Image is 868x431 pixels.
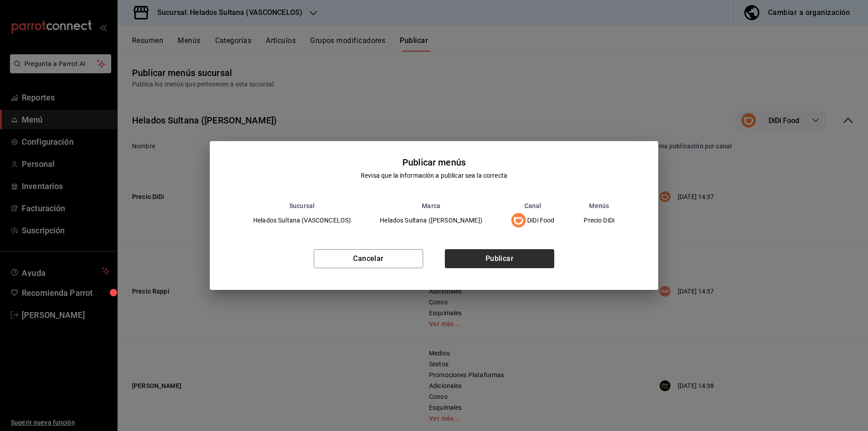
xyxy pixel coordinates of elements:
div: DiDi Food [511,213,555,227]
th: Sucursal [239,202,365,209]
th: Canal [497,202,569,209]
div: Revisa que la información a publicar sea la correcta [361,171,507,180]
div: Publicar menús [402,156,466,169]
th: Marca [365,202,497,209]
td: Helados Sultana ([PERSON_NAME]) [365,209,497,231]
td: Helados Sultana (VASCONCELOS) [239,209,365,231]
th: Menús [569,202,629,209]
span: Precio DiDi [584,217,614,223]
button: Publicar [445,249,554,268]
button: Cancelar [314,249,423,268]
